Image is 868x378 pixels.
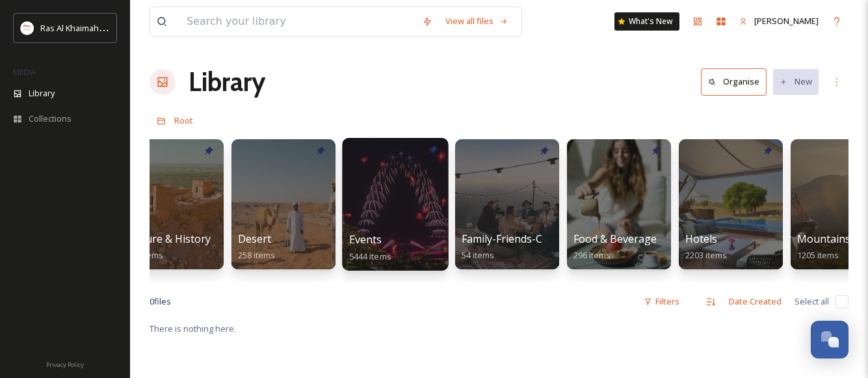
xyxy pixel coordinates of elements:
[573,233,657,261] a: Food & Beverage296 items
[150,295,171,308] span: 0 file s
[462,232,596,246] span: Family-Friends-Couple-Solo
[46,356,84,371] a: Privacy Policy
[685,232,717,246] span: Hotels
[238,233,275,261] a: Desert258 items
[773,69,819,94] button: New
[811,321,848,358] button: Open Chat
[614,12,679,31] a: What's New
[21,21,34,34] img: Logo_RAKTDA_RGB-01.png
[349,234,391,262] a: Events5444 items
[174,113,193,128] a: Root
[797,232,850,246] span: Mountains
[13,67,36,77] span: MEDIA
[238,232,271,246] span: Desert
[29,87,55,100] span: Library
[795,295,829,308] span: Select all
[40,21,224,34] span: Ras Al Khaimah Tourism Development Authority
[126,233,211,261] a: Culture & History430 items
[685,233,727,261] a: Hotels2203 items
[573,232,657,246] span: Food & Beverage
[174,115,193,126] span: Root
[797,233,850,261] a: Mountains1205 items
[29,113,72,125] span: Collections
[349,250,391,262] span: 5444 items
[189,62,265,101] a: Library
[754,15,819,27] span: [PERSON_NAME]
[685,249,727,261] span: 2203 items
[797,249,839,261] span: 1205 items
[439,8,515,34] a: View all files
[462,249,494,261] span: 54 items
[349,232,382,247] span: Events
[238,249,275,261] span: 258 items
[733,8,825,34] a: [PERSON_NAME]
[722,289,788,314] div: Date Created
[180,7,415,36] input: Search your library
[573,249,611,261] span: 296 items
[701,68,767,95] button: Organise
[150,323,236,334] span: There is nothing here.
[462,233,596,261] a: Family-Friends-Couple-Solo54 items
[126,232,211,246] span: Culture & History
[637,289,686,314] div: Filters
[46,360,84,369] span: Privacy Policy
